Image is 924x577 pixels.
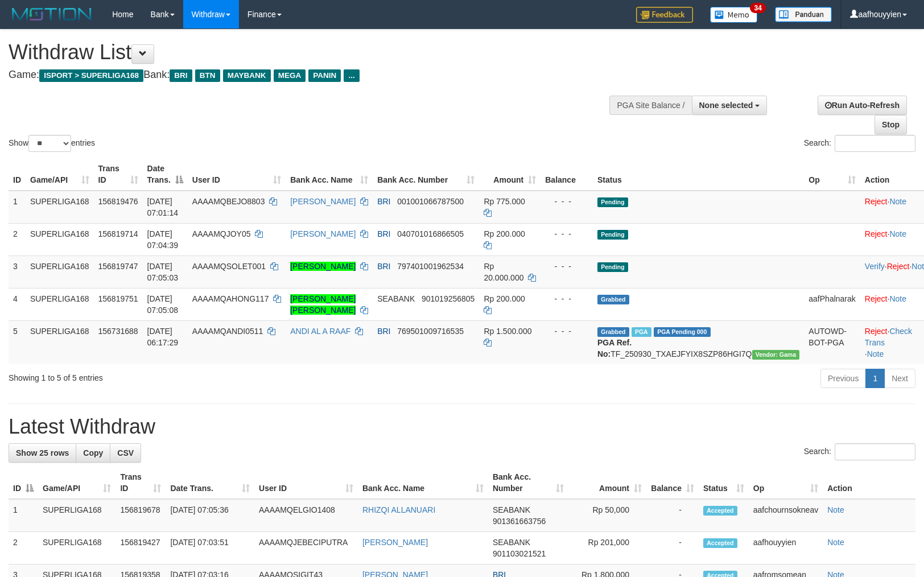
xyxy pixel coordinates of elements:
[9,69,605,81] h4: Game: Bank:
[835,135,915,152] input: Search:
[9,223,26,255] td: 2
[98,294,138,303] span: 156819751
[290,327,350,336] a: ANDI AL A RAAF
[632,327,651,337] span: Marked by aafromsomean
[646,532,699,564] td: -
[568,532,646,564] td: Rp 201,000
[26,320,94,364] td: SUPERLIGA168
[703,506,737,516] span: Accepted
[115,499,166,532] td: 156819678
[16,448,69,458] span: Show 25 rows
[484,262,523,282] span: Rp 20.000.000
[865,262,885,271] a: Verify
[26,223,94,255] td: SUPERLIGA168
[308,69,341,82] span: PANIN
[9,191,26,224] td: 1
[750,3,765,13] span: 34
[646,499,699,532] td: -
[9,532,38,564] td: 2
[703,538,737,548] span: Accepted
[98,197,138,206] span: 156819476
[362,538,428,547] a: [PERSON_NAME]
[192,229,251,238] span: AAAAMQJOY05
[117,448,134,458] span: CSV
[9,135,95,152] label: Show entries
[699,101,753,110] span: None selected
[147,294,179,315] span: [DATE] 07:05:08
[609,96,691,115] div: PGA Site Balance /
[377,327,390,336] span: BRI
[545,196,588,207] div: - - -
[9,288,26,320] td: 4
[493,549,546,558] span: Copy 901103021521 to clipboard
[865,229,888,238] a: Reject
[274,69,306,82] span: MEGA
[804,135,915,152] label: Search:
[597,262,628,272] span: Pending
[147,262,179,282] span: [DATE] 07:05:03
[884,369,915,388] a: Next
[484,294,525,303] span: Rp 200.000
[377,197,390,206] span: BRI
[699,467,749,499] th: Status: activate to sort column ascending
[835,443,915,460] input: Search:
[188,158,286,191] th: User ID: activate to sort column ascending
[94,158,143,191] th: Trans ID: activate to sort column ascending
[9,368,377,384] div: Showing 1 to 5 of 5 entries
[775,7,832,22] img: panduan.png
[98,262,138,271] span: 156819747
[493,538,530,547] span: SEABANK
[710,7,758,23] img: Button%20Memo.svg
[9,443,76,463] a: Show 25 rows
[654,327,711,337] span: PGA Pending
[358,467,488,499] th: Bank Acc. Name: activate to sort column ascending
[865,294,888,303] a: Reject
[479,158,541,191] th: Amount: activate to sort column ascending
[889,294,906,303] a: Note
[28,135,71,152] select: Showentries
[98,229,138,238] span: 156819714
[9,499,38,532] td: 1
[827,505,844,514] a: Note
[143,158,188,191] th: Date Trans.: activate to sort column descending
[195,69,220,82] span: BTN
[397,327,464,336] span: Copy 769501009716535 to clipboard
[38,532,115,564] td: SUPERLIGA168
[867,349,884,358] a: Note
[115,532,166,564] td: 156819427
[397,262,464,271] span: Copy 797401001962534 to clipboard
[166,499,254,532] td: [DATE] 07:05:36
[254,467,358,499] th: User ID: activate to sort column ascending
[192,197,265,206] span: AAAAMQBEJO8803
[147,229,179,250] span: [DATE] 07:04:39
[9,467,38,499] th: ID: activate to sort column descending
[804,443,915,460] label: Search:
[493,517,546,526] span: Copy 901361663756 to clipboard
[568,499,646,532] td: Rp 50,000
[290,229,356,238] a: [PERSON_NAME]
[192,262,266,271] span: AAAAMQSOLET001
[26,191,94,224] td: SUPERLIGA168
[749,467,823,499] th: Op: activate to sort column ascending
[593,320,804,364] td: TF_250930_TXAEJFYIX8SZP86HGI7Q
[597,197,628,207] span: Pending
[752,350,800,360] span: Vendor URL: https://trx31.1velocity.biz
[377,262,390,271] span: BRI
[749,532,823,564] td: aafhouyyien
[115,467,166,499] th: Trans ID: activate to sort column ascending
[290,262,356,271] a: [PERSON_NAME]
[804,288,860,320] td: aafPhalnarak
[545,293,588,304] div: - - -
[223,69,271,82] span: MAYBANK
[804,158,860,191] th: Op: activate to sort column ascending
[39,69,143,82] span: ISPORT > SUPERLIGA168
[568,467,646,499] th: Amount: activate to sort column ascending
[397,197,464,206] span: Copy 001001066787500 to clipboard
[820,369,866,388] a: Previous
[597,230,628,240] span: Pending
[166,532,254,564] td: [DATE] 07:03:51
[26,288,94,320] td: SUPERLIGA168
[166,467,254,499] th: Date Trans.: activate to sort column ascending
[397,229,464,238] span: Copy 040701016866505 to clipboard
[597,295,629,304] span: Grabbed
